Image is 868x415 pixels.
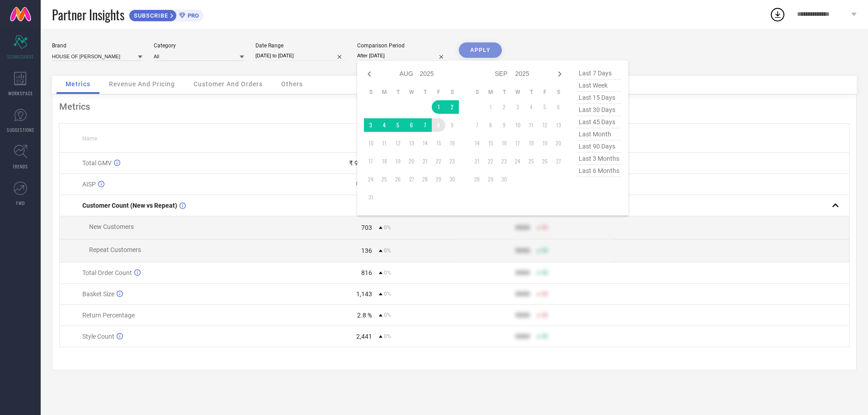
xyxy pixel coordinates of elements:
span: 50 [542,312,548,318]
td: Mon Aug 11 2025 [377,136,391,150]
span: last 7 days [576,67,622,79]
span: 0% [384,291,391,297]
th: Thursday [524,89,538,96]
span: SUGGESTIONS [7,126,34,133]
span: 0% [384,247,391,254]
th: Saturday [445,89,459,96]
td: Mon Sep 29 2025 [484,173,497,186]
div: 9999 [515,247,530,254]
th: Wednesday [511,89,524,96]
span: 50 [542,333,548,340]
th: Wednesday [405,89,418,96]
td: Wed Aug 13 2025 [405,136,418,150]
th: Tuesday [497,89,511,96]
td: Tue Sep 30 2025 [497,173,511,186]
td: Wed Sep 17 2025 [511,136,524,150]
td: Sun Sep 28 2025 [470,173,484,186]
span: last 30 days [576,104,622,116]
div: 136 [361,247,372,254]
td: Mon Aug 25 2025 [377,173,391,186]
th: Sunday [364,89,377,96]
td: Sun Sep 21 2025 [470,154,484,168]
td: Tue Aug 26 2025 [391,173,405,186]
span: Total Order Count [82,269,132,276]
span: WORKSPACE [8,90,33,97]
td: Sun Aug 10 2025 [364,136,377,150]
td: Wed Sep 24 2025 [511,154,524,168]
span: 0% [384,333,391,340]
div: 9999 [515,312,530,319]
a: SUBSCRIBEPRO [129,7,203,22]
span: Return Percentage [82,312,135,319]
td: Wed Aug 20 2025 [405,154,418,168]
span: last 15 days [576,92,622,104]
th: Friday [432,89,445,96]
div: 9999 [515,269,530,276]
div: 2,441 [356,333,372,340]
span: 50 [542,291,548,297]
div: Category [154,42,244,49]
td: Tue Aug 19 2025 [391,154,405,168]
td: Sat Aug 16 2025 [445,136,459,150]
span: Others [281,80,303,88]
span: SCORECARDS [7,53,34,60]
td: Sat Sep 06 2025 [552,100,565,114]
th: Tuesday [391,89,405,96]
td: Mon Sep 15 2025 [484,136,497,150]
td: Wed Aug 06 2025 [405,118,418,132]
td: Fri Aug 01 2025 [432,100,445,114]
div: Previous month [364,69,375,79]
th: Monday [377,89,391,96]
div: 9999 [515,333,530,340]
div: Comparison Period [357,42,448,49]
div: Next month [554,69,565,79]
td: Mon Sep 08 2025 [484,118,497,132]
td: Sat Sep 20 2025 [552,136,565,150]
th: Thursday [418,89,432,96]
th: Monday [484,89,497,96]
span: AISP [82,181,96,188]
td: Tue Aug 12 2025 [391,136,405,150]
td: Fri Aug 08 2025 [432,118,445,132]
div: 1,143 [356,290,372,298]
span: TRENDS [13,163,28,170]
div: Date Range [255,42,346,49]
td: Fri Aug 22 2025 [432,154,445,168]
div: Brand [52,42,142,49]
span: Metrics [66,80,90,88]
div: Open download list [769,6,786,23]
td: Fri Sep 26 2025 [538,154,552,168]
span: 0% [384,312,391,318]
div: Metrics [59,101,849,112]
td: Sun Aug 17 2025 [364,154,377,168]
td: Sun Aug 24 2025 [364,173,377,186]
td: Wed Aug 27 2025 [405,173,418,186]
td: Mon Sep 01 2025 [484,100,497,114]
td: Thu Aug 14 2025 [418,136,432,150]
input: Select comparison period [357,51,448,61]
span: Basket Size [82,290,114,298]
span: Partner Insights [52,5,124,24]
span: 0% [384,270,391,276]
div: 9999 [515,224,530,231]
th: Friday [538,89,552,96]
span: Repeat Customers [89,246,141,253]
span: PRO [185,12,199,19]
td: Sun Aug 03 2025 [364,118,377,132]
td: Sat Aug 02 2025 [445,100,459,114]
td: Mon Aug 18 2025 [377,154,391,168]
span: Name [82,135,97,142]
span: Customer And Orders [193,80,263,88]
span: Style Count [82,333,114,340]
span: last month [576,128,622,140]
td: Tue Aug 05 2025 [391,118,405,132]
div: 2.8 % [357,312,372,319]
th: Saturday [552,89,565,96]
td: Fri Aug 15 2025 [432,136,445,150]
td: Tue Sep 09 2025 [497,118,511,132]
td: Sat Sep 13 2025 [552,118,565,132]
td: Sat Aug 23 2025 [445,154,459,168]
td: Tue Sep 02 2025 [497,100,511,114]
td: Sun Sep 14 2025 [470,136,484,150]
div: ₹ 966 [356,181,372,188]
